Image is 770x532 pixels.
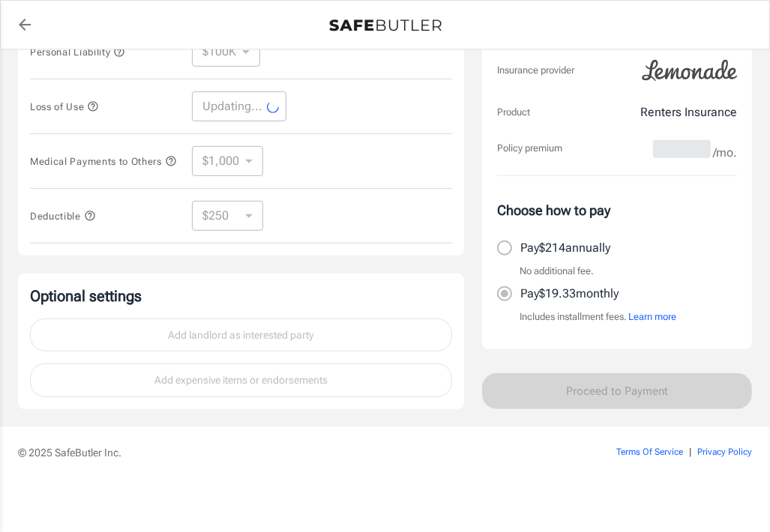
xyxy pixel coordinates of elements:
a: Terms Of Service [616,447,683,457]
span: Deductible [30,211,96,222]
img: Lemonade [634,49,746,91]
p: Policy premium [497,141,562,156]
img: Back to quotes [329,19,442,31]
a: Privacy Policy [697,447,752,457]
button: Medical Payments to Others [30,152,177,170]
button: Learn more [628,309,676,324]
p: Pay $19.33 monthly [520,285,619,303]
span: /mo. [713,142,737,163]
p: No additional fee. [520,264,594,279]
button: Deductible [30,207,96,225]
p: Includes installment fees. [520,309,676,324]
button: Loss of Use [30,97,99,115]
span: Loss of Use [30,101,99,112]
p: Insurance provider [497,63,574,78]
p: Choose how to pay [497,200,737,220]
p: Optional settings [30,285,452,306]
button: Personal Liability [30,43,125,61]
span: Medical Payments to Others [30,156,177,167]
p: Product [497,105,530,120]
p: Renters Insurance [640,103,737,121]
p: Pay $214 annually [520,239,610,257]
span: Personal Liability [30,46,125,58]
a: back to quotes [10,10,40,40]
span: | [689,447,691,457]
p: © 2025 SafeButler Inc. [18,445,564,460]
